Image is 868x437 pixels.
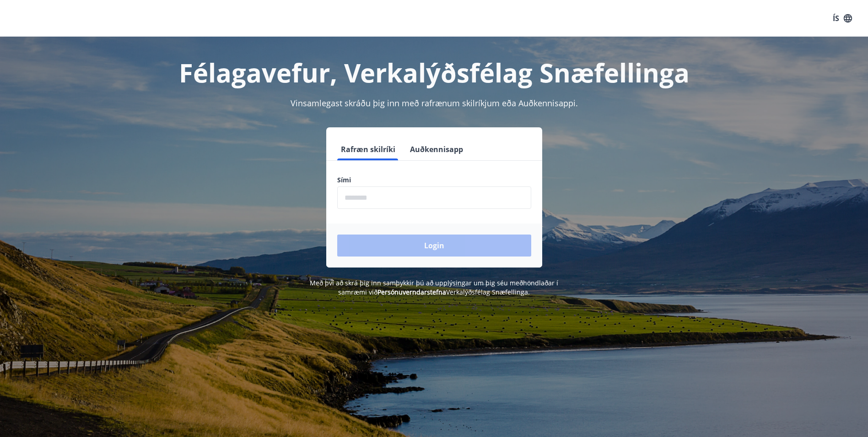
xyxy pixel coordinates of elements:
h1: Félagavefur, Verkalýðsfélag Snæfellinga [116,55,753,90]
span: Með því að skrá þig inn samþykkir þú að upplýsingar um þig séu meðhöndlaðar í samræmi við Verkalý... [310,279,558,296]
a: Persónuverndarstefna [377,288,446,296]
button: Auðkennisapp [406,138,467,160]
label: Sími [337,175,531,185]
span: Vinsamlegast skráðu þig inn með rafrænum skilríkjum eða Auðkennisappi. [291,98,578,109]
button: ÍS [828,10,857,27]
button: Rafræn skilríki [337,138,399,160]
